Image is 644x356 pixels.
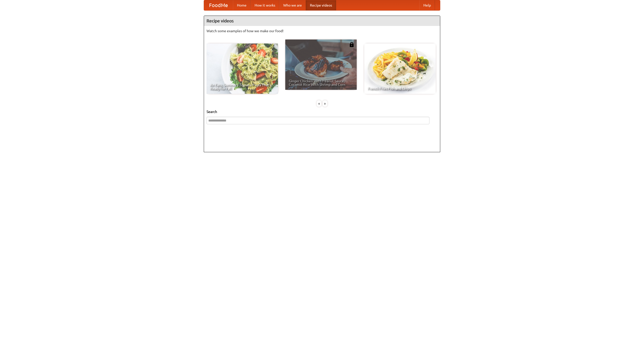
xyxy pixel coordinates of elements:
[207,28,437,33] p: Watch some examples of how we make our food!
[207,109,437,114] h5: Search
[368,87,432,90] span: French Fries Fish and Chips
[419,0,435,10] a: Help
[233,0,251,10] a: Home
[210,83,274,90] span: An Easy, Summery Tomato Pasta That's Ready for Fall
[364,44,436,94] a: French Fries Fish and Chips
[207,44,278,94] a: An Easy, Summery Tomato Pasta That's Ready for Fall
[204,0,233,10] a: FoodMe
[279,0,306,10] a: Who we are
[306,0,336,10] a: Recipe videos
[317,100,321,107] div: «
[204,16,440,26] h4: Recipe videos
[323,100,327,107] div: »
[251,0,279,10] a: How it works
[349,42,354,47] img: 483408.png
